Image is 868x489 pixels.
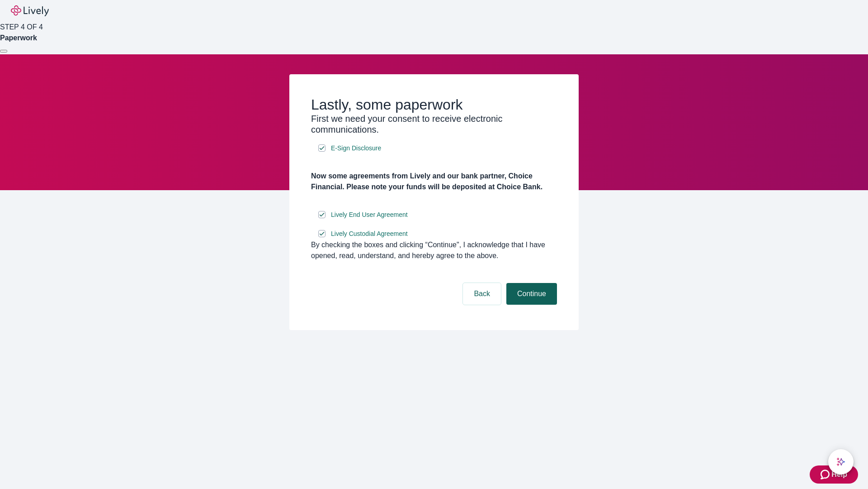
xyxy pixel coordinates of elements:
[331,144,381,153] span: E-Sign Disclosure
[329,209,410,221] a: e-sign disclosure document
[836,457,845,466] svg: Lively AI Assistant
[311,96,557,113] h2: Lastly, some paperwork
[11,5,49,16] img: Lively
[828,449,854,475] button: chat
[506,283,557,305] button: Continue
[831,469,847,480] span: Help
[329,228,410,240] a: e-sign disclosure document
[821,469,831,480] svg: Zendesk support icon
[329,143,383,154] a: e-sign disclosure document
[311,240,557,261] div: By checking the boxes and clicking “Continue", I acknowledge that I have opened, read, understand...
[463,283,501,305] button: Back
[331,210,408,220] span: Lively End User Agreement
[311,113,557,135] h3: First we need your consent to receive electronic communications.
[331,229,408,239] span: Lively Custodial Agreement
[311,171,557,192] h4: Now some agreements from Lively and our bank partner, Choice Financial. Please note your funds wi...
[810,465,858,484] button: Zendesk support iconHelp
